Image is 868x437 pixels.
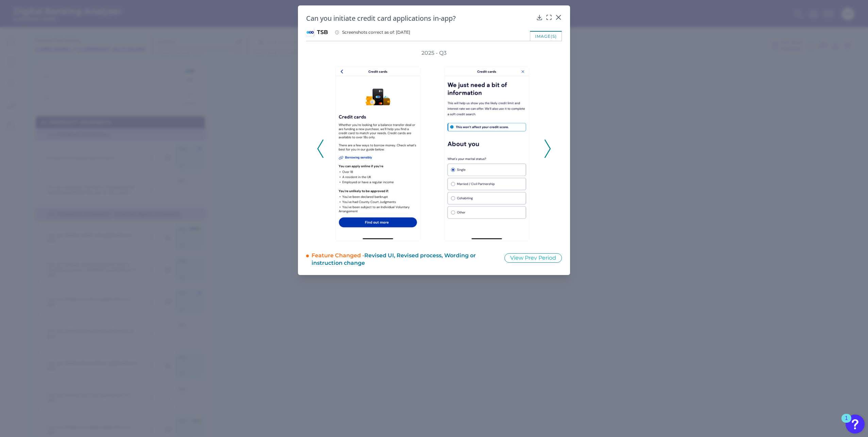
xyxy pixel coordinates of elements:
img: Q3-TSB-2025-Mobile---Products---CC001.png [444,66,529,241]
button: View Prev Period [504,253,562,263]
h3: 2025 - Q3 [421,49,447,57]
h2: Can you initiate credit card applications in-app? [306,14,533,23]
span: Revised UI, Revised process, Wording or instruction change [312,252,476,266]
img: TSB [306,28,314,36]
span: TSB [317,29,328,36]
div: 1 [845,418,848,427]
div: Feature Changed - [312,249,495,267]
button: Open Resource Center, 1 new notification [846,415,865,434]
img: Q3-TSB-2025-Mobile---Products---CC000.png [335,66,420,241]
div: image(s) [530,31,562,41]
span: Screenshots correct as of: [DATE] [342,30,410,35]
